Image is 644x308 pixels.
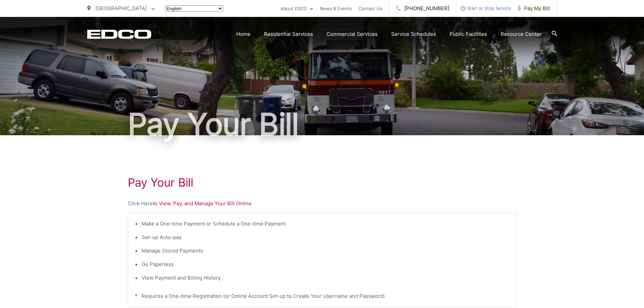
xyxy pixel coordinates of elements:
[320,4,352,13] a: News & Events
[518,4,550,13] span: Pay My Bill
[142,274,509,282] li: View Payment and Billing History
[128,176,517,189] h1: Pay Your Bill
[87,108,557,141] h1: Pay Your Bill
[359,4,382,13] a: Contact Us
[327,30,378,38] a: Commercial Services
[142,233,509,241] li: Set-up Auto-pay
[450,30,487,38] a: Public Facilities
[264,30,313,38] a: Residential Services
[95,5,147,11] span: [GEOGRAPHIC_DATA]
[87,29,151,39] a: EDCD logo. Return to the homepage.
[281,4,313,13] a: About EDCO
[128,199,517,208] p: to View, Pay, and Manage Your Bill Online
[135,292,509,300] p: * Requires a One-time Registration (or Online Account Set-up to Create Your Username and Password)
[142,247,509,255] li: Manage Stored Payments
[236,30,251,38] a: Home
[142,260,509,268] li: Go Paperless
[128,199,153,208] a: Click Here
[501,30,542,38] a: Resource Center
[391,30,436,38] a: Service Schedules
[165,5,223,12] select: Select a language
[142,220,509,228] li: Make a One-time Payment or Schedule a One-time Payment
